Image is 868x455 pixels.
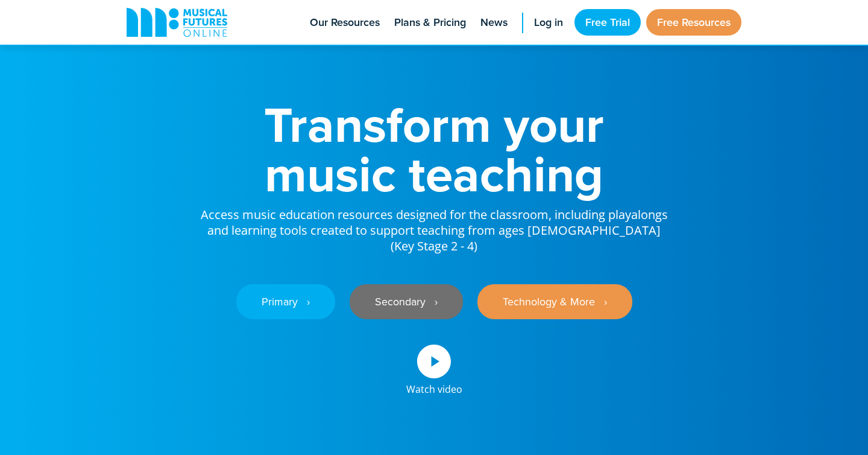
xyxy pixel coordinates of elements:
a: Technology & More ‎‏‏‎ ‎ › [477,284,632,319]
a: Secondary ‎‏‏‎ ‎ › [350,284,463,319]
h1: Transform your music teaching [199,100,669,199]
span: Our Resources [310,14,380,31]
span: Plans & Pricing [394,14,466,31]
p: Access music education resources designed for the classroom, including playalongs and learning to... [199,199,669,254]
a: Primary ‎‏‏‎ ‎ › [236,284,335,319]
a: Free Resources [646,9,741,36]
span: Log in [534,14,563,31]
a: Free Trial [574,9,641,36]
div: Watch video [406,378,462,394]
span: News [480,14,508,31]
